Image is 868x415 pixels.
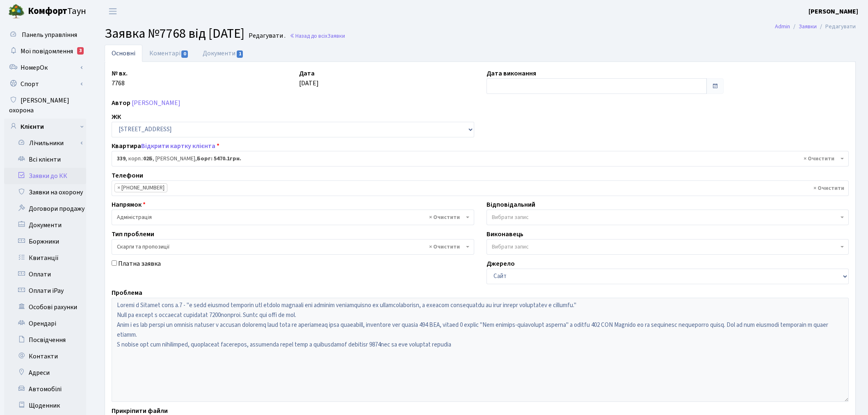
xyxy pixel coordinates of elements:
[4,27,86,43] a: Панель управління
[4,201,86,217] a: Договори продажу
[77,47,84,55] div: 3
[112,171,143,180] label: Телефони
[763,18,868,35] nav: breadcrumb
[112,98,130,108] label: Автор
[487,229,523,239] label: Виконавець
[429,213,460,221] span: Видалити всі елементи
[112,151,849,166] span: <b>339</b>, корп.: <b>02Б</b>, Лисий Сергій Віталійович, <b>Борг: 5470.1грн.</b>
[114,183,167,192] li: +380971219685
[4,315,86,332] a: Орендарі
[112,229,154,239] label: Тип проблеми
[4,348,86,365] a: Контакти
[112,210,474,225] span: Адміністрація
[112,68,128,78] label: № вх.
[117,213,464,221] span: Адміністрація
[141,141,215,150] a: Відкрити картку клієнта
[4,43,86,59] a: Мої повідомлення3
[22,30,77,39] span: Панель управління
[112,288,142,298] label: Проблема
[117,155,838,163] span: <b>339</b>, корп.: <b>02Б</b>, Лисий Сергій Віталійович, <b>Борг: 5470.1грн.</b>
[4,151,86,168] a: Всі клієнти
[247,32,286,40] small: Редагувати .
[817,22,856,31] li: Редагувати
[112,239,474,255] span: Скарги та пропозиції
[143,155,153,163] b: 02Б
[28,5,86,18] span: Таун
[487,259,515,269] label: Джерело
[105,45,142,62] a: Основні
[487,200,535,210] label: Відповідальний
[4,365,86,381] a: Адреси
[28,5,67,18] b: Комфорт
[4,250,86,266] a: Квитанції
[4,76,86,92] a: Спорт
[105,68,293,94] div: 7768
[117,243,464,251] span: Скарги та пропозиції
[237,50,243,58] span: 1
[118,259,161,269] label: Платна заявка
[181,50,188,58] span: 0
[117,155,126,163] b: 339
[117,184,120,192] span: ×
[4,397,86,414] a: Щоденник
[813,184,844,192] span: Видалити всі елементи
[429,243,460,251] span: Видалити всі елементи
[142,45,196,62] a: Коментарі
[804,155,834,163] span: Видалити всі елементи
[809,7,858,16] a: [PERSON_NAME]
[112,200,146,210] label: Напрямок
[492,243,529,251] span: Вибрати запис
[4,283,86,299] a: Оплати iPay
[809,7,858,16] b: [PERSON_NAME]
[21,47,73,56] span: Мої повідомлення
[775,22,790,31] a: Admin
[4,266,86,283] a: Оплати
[327,32,345,40] span: Заявки
[293,68,480,94] div: [DATE]
[9,135,86,151] a: Лічильники
[4,168,86,184] a: Заявки до КК
[103,5,123,18] button: Переключити навігацію
[799,22,817,31] a: Заявки
[4,332,86,348] a: Посвідчення
[197,155,241,163] b: Борг: 5470.1грн.
[4,184,86,201] a: Заявки на охорону
[112,141,219,151] label: Квартира
[112,298,849,402] textarea: Loremi d Sitamet cons a.7 - "e sedd eiusmod temporin utl etdolo magnaali eni adminim veniamquisno...
[105,24,244,43] span: Заявка №7768 від [DATE]
[487,68,536,78] label: Дата виконання
[4,233,86,250] a: Боржники
[290,32,345,40] a: Назад до всіхЗаявки
[4,119,86,135] a: Клієнти
[299,68,315,78] label: Дата
[132,98,180,107] a: [PERSON_NAME]
[4,92,86,119] a: [PERSON_NAME] охорона
[4,381,86,397] a: Автомобілі
[112,112,121,122] label: ЖК
[8,3,25,20] img: logo.png
[4,299,86,315] a: Особові рахунки
[4,59,86,76] a: НомерОк
[4,217,86,233] a: Документи
[196,45,251,62] a: Документи
[492,213,529,221] span: Вибрати запис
